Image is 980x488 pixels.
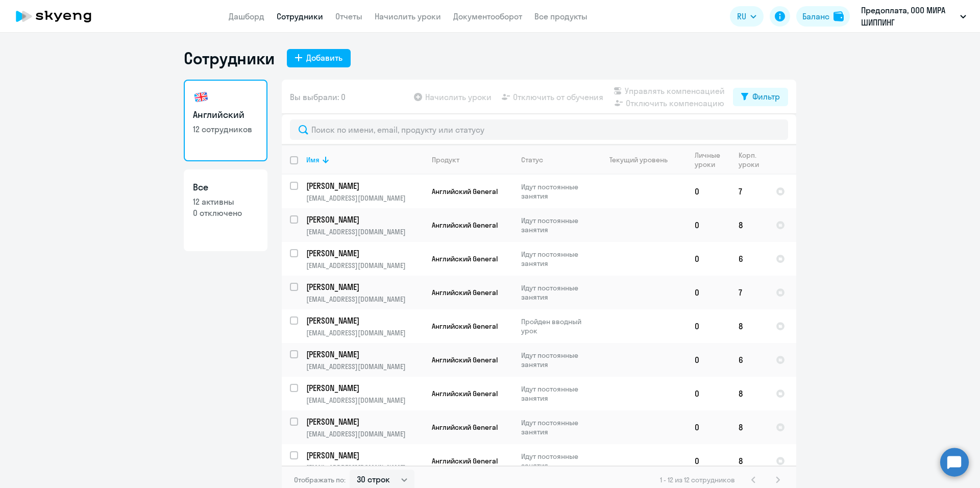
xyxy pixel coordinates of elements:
[306,295,423,304] p: [EMAIL_ADDRESS][DOMAIN_NAME]
[306,429,423,438] p: [EMAIL_ADDRESS][DOMAIN_NAME]
[600,155,686,164] div: Текущий уровень
[730,444,768,478] td: 8
[306,463,423,472] p: [EMAIL_ADDRESS][DOMAIN_NAME]
[609,155,668,164] div: Текущий уровень
[277,11,323,21] a: Сотрудники
[193,196,258,207] p: 12 активны
[432,389,498,398] span: Английский General
[432,456,498,466] span: Английский General
[184,80,267,161] a: Английский12 сотрудников
[687,175,730,208] td: 0
[193,181,258,194] h3: Все
[306,349,422,360] p: [PERSON_NAME]
[184,48,275,68] h1: Сотрудники
[193,124,258,135] p: 12 сотрудников
[687,309,730,343] td: 0
[521,155,543,164] div: Статус
[306,362,423,371] p: [EMAIL_ADDRESS][DOMAIN_NAME]
[306,328,423,337] p: [EMAIL_ADDRESS][DOMAIN_NAME]
[802,10,829,22] div: Баланс
[834,11,844,21] img: balance
[521,283,591,302] p: Идут постоянные занятия
[660,475,735,484] span: 1 - 12 из 12 сотрудников
[733,88,788,106] button: Фильтр
[306,281,422,292] p: [PERSON_NAME]
[432,254,498,263] span: Английский General
[306,315,423,326] a: [PERSON_NAME]
[521,182,591,201] p: Идут постоянные занятия
[730,343,768,377] td: 6
[432,322,498,331] span: Английский General
[432,288,498,297] span: Английский General
[306,248,422,259] p: [PERSON_NAME]
[521,155,591,164] div: Статус
[287,49,351,67] button: Добавить
[521,317,591,335] p: Пройден вводный урок
[730,377,768,410] td: 8
[306,155,423,164] div: Имя
[306,193,423,203] p: [EMAIL_ADDRESS][DOMAIN_NAME]
[294,475,346,484] span: Отображать по:
[521,250,591,268] p: Идут постоянные занятия
[306,349,423,360] a: [PERSON_NAME]
[687,343,730,377] td: 0
[306,248,423,259] a: [PERSON_NAME]
[861,4,956,29] p: Предоплата, ООО МИРА ШИППИНГ
[193,207,258,218] p: 0 отключено
[730,208,768,242] td: 8
[306,214,422,225] p: [PERSON_NAME]
[432,221,498,230] span: Английский General
[306,382,423,394] a: [PERSON_NAME]
[730,309,768,343] td: 8
[306,52,342,64] div: Добавить
[453,11,522,21] a: Документооборот
[306,227,423,236] p: [EMAIL_ADDRESS][DOMAIN_NAME]
[687,208,730,242] td: 0
[687,242,730,276] td: 0
[730,242,768,276] td: 6
[432,155,459,164] div: Продукт
[306,450,422,461] p: [PERSON_NAME]
[306,382,422,394] p: [PERSON_NAME]
[432,423,498,432] span: Английский General
[306,261,423,270] p: [EMAIL_ADDRESS][DOMAIN_NAME]
[432,355,498,364] span: Английский General
[521,216,591,234] p: Идут постоянные занятия
[730,410,768,444] td: 8
[695,151,723,169] div: Личные уроки
[335,11,362,21] a: Отчеты
[856,4,971,29] button: Предоплата, ООО МИРА ШИППИНГ
[796,6,850,27] button: Балансbalance
[306,450,423,461] a: [PERSON_NAME]
[752,90,780,103] div: Фильтр
[687,276,730,309] td: 0
[306,180,422,191] p: [PERSON_NAME]
[739,151,767,169] div: Корп. уроки
[193,89,209,105] img: english
[521,384,591,403] p: Идут постоянные занятия
[687,444,730,478] td: 0
[306,315,422,326] p: [PERSON_NAME]
[534,11,587,21] a: Все продукты
[521,351,591,369] p: Идут постоянные занятия
[229,11,264,21] a: Дашборд
[306,281,423,292] a: [PERSON_NAME]
[290,91,346,103] span: Вы выбрали: 0
[521,452,591,470] p: Идут постоянные занятия
[687,377,730,410] td: 0
[695,151,730,169] div: Личные уроки
[184,169,267,251] a: Все12 активны0 отключено
[306,155,320,164] div: Имя
[730,6,764,27] button: RU
[290,119,788,140] input: Поиск по имени, email, продукту или статусу
[375,11,441,21] a: Начислить уроки
[737,10,746,22] span: RU
[306,416,422,427] p: [PERSON_NAME]
[687,410,730,444] td: 0
[432,155,512,164] div: Продукт
[521,418,591,436] p: Идут постоянные занятия
[306,396,423,405] p: [EMAIL_ADDRESS][DOMAIN_NAME]
[306,180,423,191] a: [PERSON_NAME]
[193,108,258,121] h3: Английский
